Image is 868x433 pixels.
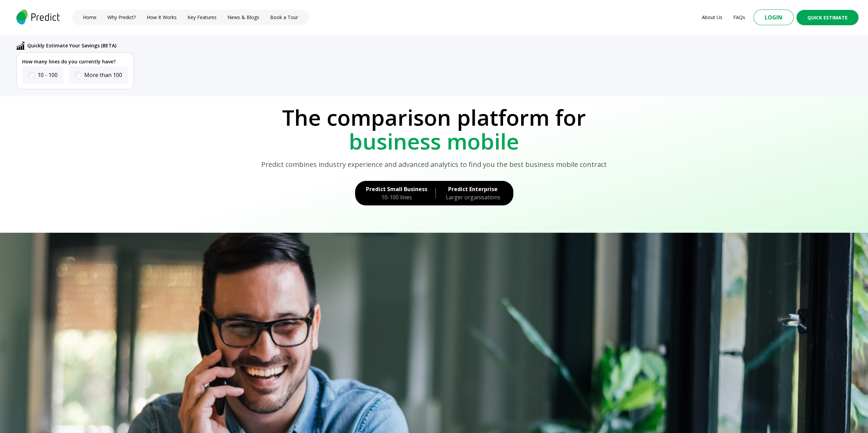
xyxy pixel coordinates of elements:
a: Book a Tour [270,14,298,21]
p: Quickly Estimate Your Savings (BETA) [27,42,116,49]
div: Predict Enterprise [444,185,502,193]
a: About Us [702,14,722,21]
a: Key Features [188,14,217,21]
a: Predict Small Business10-100 lines [355,181,429,205]
a: Predict EnterpriseLarger organisations [442,181,513,205]
img: logo [15,10,61,25]
div: 10-100 lines [366,193,427,201]
a: Why Predict? [107,14,136,21]
p: Predict combines industry experience and advanced analytics to find you the best business mobile ... [222,159,646,170]
div: Predict Small Business [366,185,427,193]
div: Larger organisations [444,193,502,201]
a: News & Blogs [227,14,259,21]
p: The comparison platform for [10,106,858,129]
button: Login [753,10,794,25]
button: Quick Estimate [796,10,858,25]
a: Home [83,14,97,21]
a: FAQs [733,14,745,21]
label: More than 100 [84,71,122,79]
a: How It Works [147,14,177,21]
img: abc [16,42,25,50]
p: business mobile [10,129,858,153]
label: 10 - 100 [38,71,58,79]
p: How many lines do you currently have? [22,58,128,65]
